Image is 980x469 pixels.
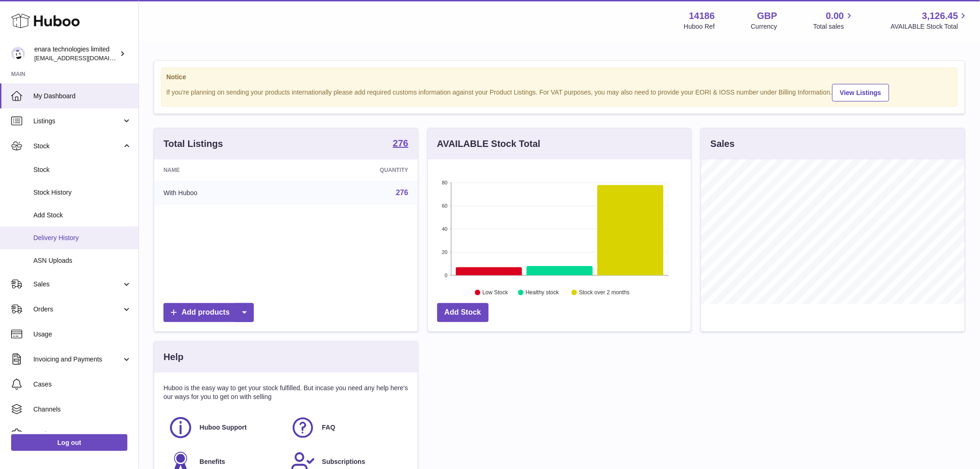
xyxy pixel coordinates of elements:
span: Channels [33,405,132,414]
span: ASN Uploads [33,256,132,265]
strong: 14186 [689,10,715,22]
a: Add products [163,303,254,322]
span: 3,126.45 [922,10,958,22]
span: AVAILABLE Stock Total [891,22,969,31]
a: Huboo Support [168,415,281,440]
a: 276 [393,139,408,150]
strong: GBP [757,10,777,22]
span: Settings [33,430,132,439]
h3: AVAILABLE Stock Total [437,138,540,150]
a: 276 [396,189,408,196]
a: Add Stock [437,303,489,322]
text: 0 [445,273,447,278]
span: Benefits [200,457,225,466]
text: 60 [442,203,447,209]
span: [EMAIL_ADDRESS][DOMAIN_NAME] [34,54,136,62]
span: Stock [33,142,122,151]
span: Total sales [813,22,854,31]
span: Invoicing and Payments [33,355,122,364]
p: Huboo is the easy way to get your stock fulfilled. But incase you need any help here's our ways f... [163,384,408,401]
span: Stock History [33,188,132,197]
a: FAQ [290,415,403,440]
a: 0.00 Total sales [813,10,854,31]
td: With Huboo [154,181,293,205]
div: enara technologies limited [34,45,118,63]
text: 80 [442,180,447,185]
strong: Notice [166,73,953,82]
span: Cases [33,380,132,389]
span: Listings [33,117,122,126]
a: View Listings [832,84,889,101]
span: My Dashboard [33,92,132,101]
span: Subscriptions [322,457,365,466]
h3: Help [163,351,183,363]
th: Quantity [293,159,418,181]
span: Huboo Support [200,423,247,432]
text: 20 [442,249,447,255]
h3: Sales [710,138,735,150]
text: Healthy stock [526,290,559,296]
th: Name [154,159,293,181]
span: Sales [33,280,122,289]
h3: Total Listings [163,138,223,150]
span: Stock [33,165,132,174]
strong: 276 [393,139,408,148]
div: If you're planning on sending your products internationally please add required customs informati... [166,82,953,101]
span: Orders [33,305,122,314]
span: Add Stock [33,211,132,220]
a: 3,126.45 AVAILABLE Stock Total [891,10,969,31]
span: 0.00 [826,10,844,22]
text: Low Stock [483,290,509,296]
span: Usage [33,330,132,339]
span: FAQ [322,423,335,432]
a: Log out [11,434,127,451]
img: internalAdmin-14186@internal.huboo.com [11,47,25,61]
div: Huboo Ref [684,22,715,31]
text: 40 [442,226,447,232]
div: Currency [751,22,778,31]
text: Stock over 2 months [579,290,629,296]
span: Delivery History [33,234,132,242]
